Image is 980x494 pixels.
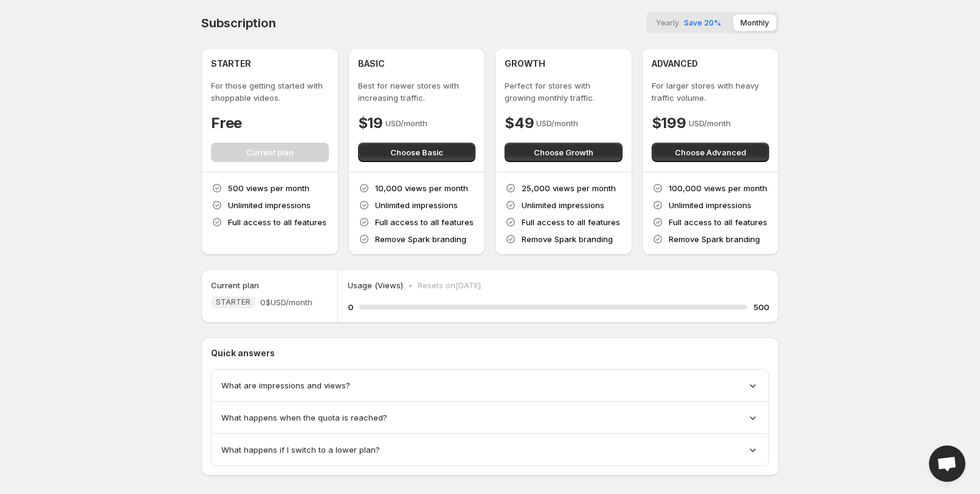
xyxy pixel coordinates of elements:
h5: 0 [348,301,353,313]
span: Yearly [656,18,679,27]
button: YearlySave 20% [649,15,728,31]
p: 10,000 views per month [375,182,468,194]
p: USD/month [385,117,427,129]
p: Quick answers [211,347,769,359]
span: Choose Growth [534,146,593,158]
button: Choose Basic [358,143,476,162]
button: Choose Advanced [652,143,770,162]
p: Unlimited impressions [228,199,311,211]
p: USD/month [536,117,578,129]
p: Remove Spark branding [669,233,760,245]
span: STARTER [216,297,250,307]
span: 0$ USD/month [260,296,312,308]
span: Choose Advanced [675,146,746,158]
p: • [408,279,413,291]
span: Save 20% [684,18,721,27]
p: Remove Spark branding [375,233,466,245]
h4: $19 [358,113,383,133]
span: Choose Basic [390,146,443,158]
button: Monthly [733,15,776,31]
button: Choose Growth [505,143,623,162]
span: What are impressions and views? [221,379,350,391]
p: Full access to all features [228,216,326,228]
h4: Free [211,113,242,133]
p: Full access to all features [522,216,620,228]
span: What happens if I switch to a lower plan? [221,444,380,456]
p: Full access to all features [669,216,767,228]
p: 500 views per month [228,182,309,194]
p: 100,000 views per month [669,182,767,194]
span: What happens when the quota is reached? [221,411,387,424]
p: Remove Spark branding [522,233,613,245]
h4: STARTER [211,58,251,70]
p: Resets on [DATE] [418,279,481,291]
p: Best for newer stores with increasing traffic. [358,80,476,104]
p: Full access to all features [375,216,474,228]
p: Perfect for stores with growing monthly traffic. [505,80,623,104]
p: For larger stores with heavy traffic volume. [652,80,770,104]
h4: BASIC [358,58,385,70]
h5: 500 [753,301,769,313]
p: Usage (Views) [348,279,403,291]
p: Unlimited impressions [375,199,458,211]
h4: ADVANCED [652,58,698,70]
p: Unlimited impressions [522,199,604,211]
p: For those getting started with shoppable videos. [211,80,329,104]
h4: $199 [652,113,686,133]
h5: Current plan [211,279,259,291]
h4: Subscription [201,16,276,30]
h4: GROWTH [505,58,545,70]
a: Open chat [929,445,965,482]
p: Unlimited impressions [669,199,751,211]
h4: $49 [505,113,534,133]
p: USD/month [689,117,731,129]
p: 25,000 views per month [522,182,616,194]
